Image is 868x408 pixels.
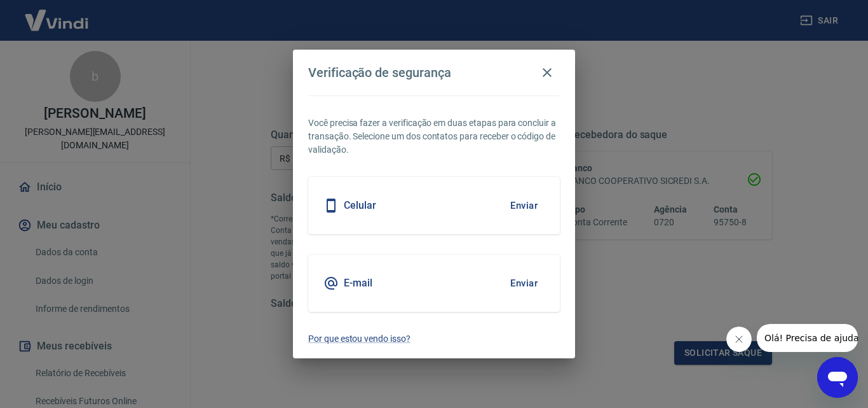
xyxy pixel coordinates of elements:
p: Você precisa fazer a verificação em duas etapas para concluir a transação. Selecione um dos conta... [308,116,560,157]
button: Enviar [503,192,545,219]
span: Olá! Precisa de ajuda? [8,9,107,19]
h5: Celular [344,199,376,212]
a: Por que estou vendo isso? [308,332,560,346]
iframe: Botão para abrir a janela de mensagens [817,357,858,398]
h5: E-mail [344,277,372,290]
button: Enviar [503,270,545,297]
iframe: Fechar mensagem [726,327,752,352]
iframe: Mensagem da empresa [757,324,858,352]
h4: Verificação de segurança [308,65,451,80]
